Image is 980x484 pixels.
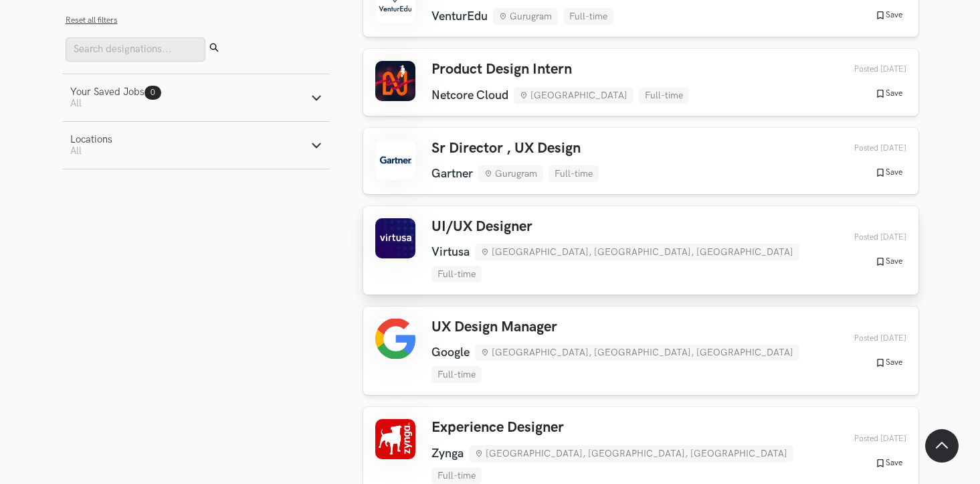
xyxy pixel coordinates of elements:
[151,88,155,98] span: 0
[871,256,906,268] button: Save
[431,245,470,259] li: Virtusa
[363,49,918,115] a: Product Design Intern Netcore Cloud [GEOGRAPHIC_DATA] Full-time Posted [DATE] Save
[871,167,906,179] button: Save
[823,143,906,153] div: 04th Sep
[70,134,112,145] div: Locations
[431,319,823,336] h3: UX Design Manager
[823,333,906,343] div: 02nd Sep
[823,232,906,242] div: 02nd Sep
[431,266,482,283] li: Full-time
[475,244,799,260] li: [GEOGRAPHIC_DATA], [GEOGRAPHIC_DATA], [GEOGRAPHIC_DATA]
[363,206,918,295] a: UI/UX Designer Virtusa [GEOGRAPHIC_DATA], [GEOGRAPHIC_DATA], [GEOGRAPHIC_DATA] Full-time Posted [...
[62,122,330,169] button: LocationsAll
[493,8,558,25] li: Gurugram
[549,165,599,182] li: Full-time
[871,9,906,21] button: Save
[431,366,482,383] li: Full-time
[363,307,918,395] a: UX Design Manager Google [GEOGRAPHIC_DATA], [GEOGRAPHIC_DATA], [GEOGRAPHIC_DATA] Full-time Posted...
[431,345,470,359] li: Google
[431,88,508,102] li: Netcore Cloud
[431,61,689,78] h3: Product Design Intern
[823,64,906,74] div: 05th Sep
[871,357,906,369] button: Save
[70,145,82,157] span: All
[431,140,599,157] h3: Sr Director , UX Design
[514,87,633,104] li: [GEOGRAPHIC_DATA]
[62,74,330,121] button: Your Saved Jobs0 All
[363,128,918,194] a: Sr Director , UX Design Gartner Gurugram Full-time Posted [DATE] Save
[66,15,118,25] button: Reset all filters
[70,86,161,98] div: Your Saved Jobs
[871,88,906,100] button: Save
[475,344,799,361] li: [GEOGRAPHIC_DATA], [GEOGRAPHIC_DATA], [GEOGRAPHIC_DATA]
[478,165,543,182] li: Gurugram
[823,434,906,444] div: 02nd Sep
[431,447,464,461] li: Zynga
[871,457,906,469] button: Save
[70,98,82,109] span: All
[431,9,488,23] li: VenturEdu
[639,87,689,104] li: Full-time
[431,218,823,236] h3: UI/UX Designer
[431,467,482,484] li: Full-time
[431,167,473,181] li: Gartner
[66,37,205,62] input: Search
[469,445,793,462] li: [GEOGRAPHIC_DATA], [GEOGRAPHIC_DATA], [GEOGRAPHIC_DATA]
[563,8,613,25] li: Full-time
[431,419,823,436] h3: Experience Designer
